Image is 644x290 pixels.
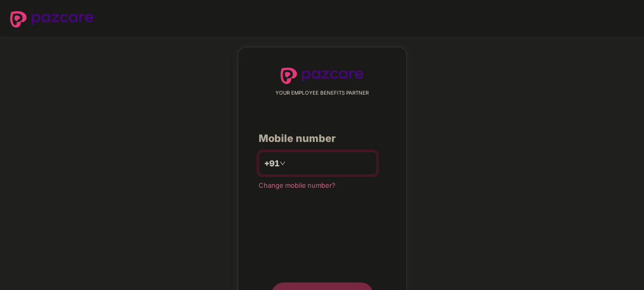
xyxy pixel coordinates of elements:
[259,131,386,147] div: Mobile number
[264,157,279,170] span: +91
[281,68,364,84] img: logo
[279,160,286,166] span: down
[10,11,94,27] img: logo
[259,181,335,189] a: Change mobile number?
[275,89,369,97] span: YOUR EMPLOYEE BENEFITS PARTNER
